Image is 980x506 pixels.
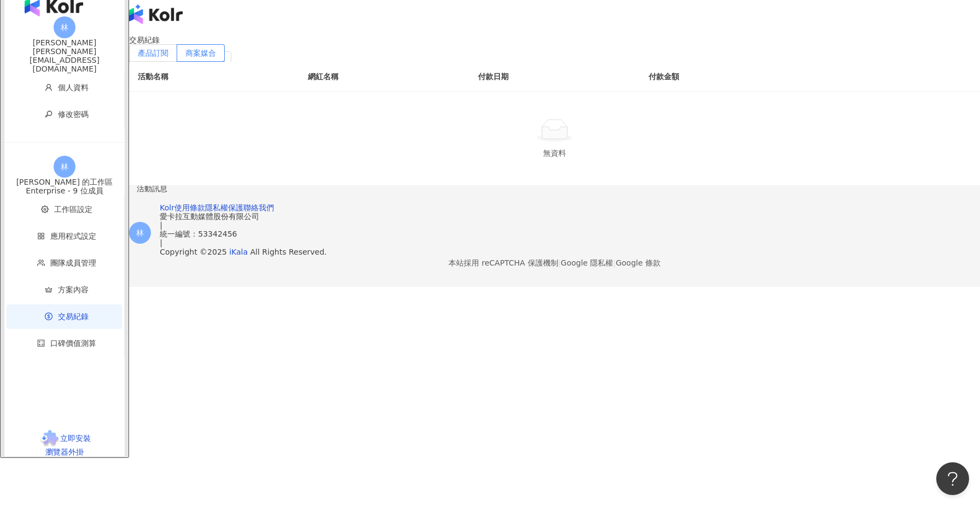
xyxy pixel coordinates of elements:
[4,430,125,456] a: chrome extension立即安裝 瀏覽器外掛
[129,62,299,92] th: 活動名稱
[136,227,144,239] span: 林
[558,258,561,267] span: |
[129,36,980,44] div: 交易紀錄
[45,313,52,320] span: dollar
[160,238,162,247] span: |
[37,232,45,240] span: appstore
[936,462,969,495] iframe: Help Scout Beacon - Open
[45,110,52,118] span: key
[58,312,89,321] span: 交易紀錄
[205,203,243,212] a: 隱私權保護
[160,221,162,230] span: |
[45,84,52,91] span: user
[160,248,949,256] div: Copyright © 2025 All Rights Reserved.
[138,49,168,57] span: 產品訂閱
[561,258,613,267] a: Google 隱私權
[61,161,68,173] span: 林
[160,212,949,221] div: 愛卡拉互動媒體股份有限公司
[243,203,274,212] a: 聯絡我們
[229,248,248,256] a: iKala
[50,339,96,348] span: 口碑價值測算
[54,205,92,214] span: 工作區設定
[137,184,167,193] span: 活動訊息
[640,62,810,92] th: 付款金額
[61,21,68,33] span: 林
[4,38,125,47] div: [PERSON_NAME]
[174,203,205,212] a: 使用條款
[469,62,639,92] th: 付款日期
[160,203,174,212] a: Kolr
[129,4,183,24] img: logo
[185,49,216,57] span: 商案媒合
[142,147,967,159] div: 無資料
[299,62,469,92] th: 網紅名稱
[448,256,660,269] span: 本站採用 reCAPTCHA 保護機制
[50,232,96,240] span: 應用程式設定
[160,230,949,238] div: 統一編號：53342456
[4,178,125,186] div: [PERSON_NAME] 的工作區
[58,285,89,294] span: 方案內容
[4,47,125,73] div: [PERSON_NAME][EMAIL_ADDRESS][DOMAIN_NAME]
[4,186,125,195] div: Enterprise - 9 位成員
[37,339,45,347] span: calculator
[39,430,60,448] img: chrome extension
[50,258,96,267] span: 團隊成員管理
[58,110,89,119] span: 修改密碼
[58,83,89,92] span: 個人資料
[613,258,616,267] span: |
[616,258,661,267] a: Google 條款
[45,434,91,456] span: 立即安裝 瀏覽器外掛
